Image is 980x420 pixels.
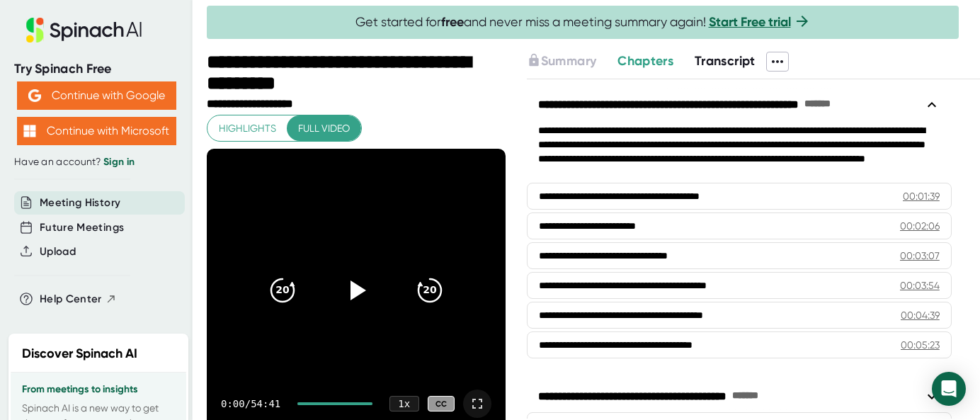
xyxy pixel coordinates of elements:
div: 00:01:39 [903,189,940,203]
div: 00:03:54 [900,278,940,293]
div: Try Spinach Free [14,61,178,77]
span: Transcript [695,53,756,69]
div: Open Intercom Messenger [932,372,966,406]
span: Full video [298,120,350,137]
div: 00:02:06 [900,219,940,233]
span: Chapters [617,53,673,69]
div: 0:00 / 54:41 [221,398,280,409]
button: Transcript [695,52,756,71]
span: Summary [541,53,596,69]
button: Full video [287,115,361,142]
div: 00:03:07 [900,249,940,263]
div: CC [428,396,455,412]
button: Meeting History [40,195,120,211]
button: Chapters [617,52,673,71]
div: 1 x [389,396,419,412]
button: Continue with Google [17,81,176,110]
a: Sign in [103,156,135,168]
button: Highlights [207,115,287,142]
b: free [441,14,464,30]
h3: From meetings to insights [22,384,175,395]
button: Future Meetings [40,220,124,236]
div: Have an account? [14,156,178,169]
span: Get started for and never miss a meeting summary again! [355,14,811,30]
button: Upload [40,244,76,260]
img: Aehbyd4JwY73AAAAAElFTkSuQmCC [28,89,41,102]
div: 00:05:23 [901,338,940,352]
a: Start Free trial [709,14,791,30]
h2: Discover Spinach AI [22,344,137,363]
button: Continue with Microsoft [17,117,176,145]
span: Help Center [40,291,102,307]
button: Help Center [40,291,117,307]
button: Summary [527,52,596,71]
div: Upgrade to access [527,52,617,72]
div: 00:04:39 [901,308,940,322]
span: Highlights [219,120,276,137]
